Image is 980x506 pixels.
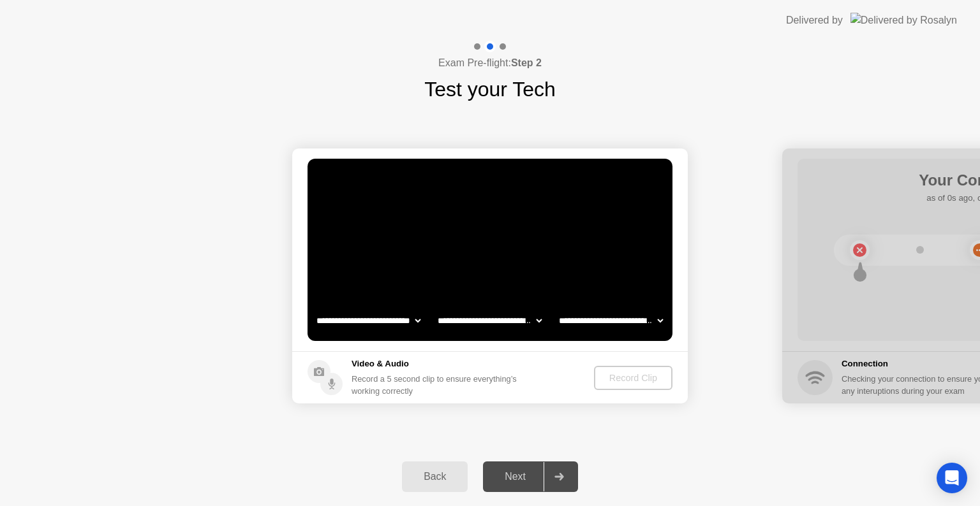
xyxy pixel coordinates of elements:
[483,461,578,492] button: Next
[352,373,522,397] div: Record a 5 second clip to ensure everything’s working correctly
[937,463,967,493] div: Open Intercom Messenger
[487,471,544,482] div: Next
[594,366,672,390] button: Record Clip
[850,13,957,27] img: Delivered by Rosalyn
[438,55,542,71] h4: Exam Pre-flight:
[402,461,468,492] button: Back
[424,74,556,105] h1: Test your Tech
[511,57,542,68] b: Step 2
[786,13,843,28] div: Delivered by
[406,471,464,482] div: Back
[599,373,667,383] div: Record Clip
[556,308,665,333] select: Available microphones
[352,358,522,370] h5: Video & Audio
[435,308,544,333] select: Available speakers
[314,308,423,333] select: Available cameras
